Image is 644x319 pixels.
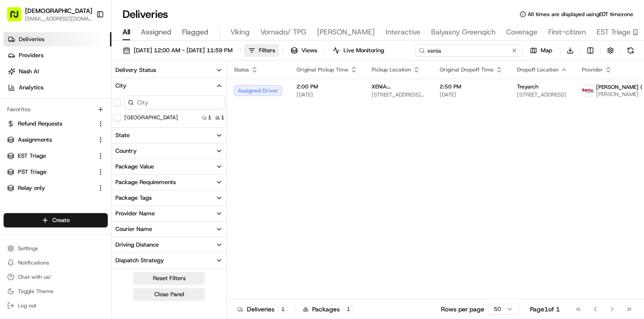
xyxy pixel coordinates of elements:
span: Knowledge Base [18,176,68,185]
span: [PERSON_NAME] [317,27,375,38]
div: Deliveries [237,305,288,314]
div: Package Requirements [115,178,176,186]
h1: Deliveries [123,7,168,21]
button: Chat with us! [4,271,108,283]
button: Driving Distance [112,237,226,252]
span: Assigned [141,27,171,38]
span: Assignments [18,136,52,144]
a: Relay only [7,184,93,192]
span: 2:50 PM [440,83,503,90]
span: EST Triage [597,27,631,38]
div: Start new chat [40,85,147,94]
a: Nash AI [4,64,111,79]
button: Views [287,44,321,57]
button: Package Tags [112,190,226,206]
button: Map [526,44,556,57]
button: Settings [4,242,108,255]
label: [GEOGRAPHIC_DATA] [124,114,178,121]
span: Refund Requests [18,120,62,128]
a: Powered byPylon [63,197,108,204]
span: Chat with us! [18,273,51,281]
span: Notifications [18,259,49,266]
button: Provider Name [112,206,226,221]
div: State [115,131,130,139]
img: 1736555255976-a54dd68f-1ca7-489b-9aae-adbdc363a1c4 [9,85,25,101]
span: All [123,27,130,38]
div: Provider Name [115,210,155,218]
a: Refund Requests [7,120,93,128]
button: City [112,78,226,93]
span: Flagged [182,27,208,38]
button: Assignments [4,133,108,147]
span: Treyarch [517,83,538,90]
span: Nash AI [19,67,39,76]
img: 8571987876998_91fb9ceb93ad5c398215_72.jpg [19,85,35,101]
span: Settings [18,245,38,252]
span: [DATE] 12:00 AM - [DATE] 11:59 PM [134,46,233,55]
span: XENiA: Mediterranean Kitchen - [GEOGRAPHIC_DATA] [372,83,425,90]
span: Toggle Theme [18,288,54,295]
button: Filters [244,44,279,57]
button: Log out [4,299,108,312]
span: Pickup Location [372,66,411,73]
span: Create [52,216,70,224]
span: • [74,139,77,146]
button: Courier Name [112,222,226,237]
a: Deliveries [4,32,111,46]
button: Close Panel [133,288,205,301]
button: Toggle Theme [4,285,108,298]
div: Country [115,147,137,155]
p: Welcome 👋 [9,36,163,50]
span: Viking [230,27,250,38]
button: Refund Requests [4,117,108,131]
button: Notifications [4,256,108,269]
span: [STREET_ADDRESS] [517,91,568,98]
button: [DEMOGRAPHIC_DATA] [25,6,92,15]
span: [PERSON_NAME] [28,139,72,146]
a: EST Triage [7,152,93,160]
span: Balyasny Greenqich [431,27,496,38]
span: EST Triage [18,152,46,160]
div: Package Value [115,163,154,171]
img: 1736555255976-a54dd68f-1ca7-489b-9aae-adbdc363a1c4 [18,139,25,146]
a: Providers [4,48,111,63]
button: PST Triage [4,165,108,179]
div: 1 [278,305,288,313]
div: Favorites [4,102,108,117]
button: Relay only [4,181,108,195]
span: Providers [19,51,43,59]
button: Country [112,143,226,159]
input: Type to search [415,44,522,57]
span: First-citizen [548,27,586,38]
span: Analytics [19,84,43,92]
img: Jeff Sasse [9,130,23,144]
span: Filters [259,46,275,55]
a: Assignments [7,136,93,144]
button: Live Monitoring [329,44,388,57]
span: Coverage [506,27,538,38]
div: 1 [343,305,353,313]
button: [EMAIL_ADDRESS][DOMAIN_NAME] [25,15,92,22]
div: We're available if you need us! [40,94,123,101]
button: Delivery Status [112,63,226,78]
span: Map [541,46,552,55]
button: Package Value [112,159,226,174]
span: [DATE] [440,91,503,98]
span: Dropoff Location [517,66,559,73]
span: [DATE] [297,91,357,98]
button: State [112,128,226,143]
a: Analytics [4,80,111,95]
a: PST Triage [7,168,93,176]
span: Original Dropoff Time [440,66,494,73]
button: Reset Filters [133,272,205,285]
img: betty.jpg [582,85,594,97]
button: Dispatch Strategy [112,253,226,268]
button: [DATE] 12:00 AM - [DATE] 11:59 PM [119,44,237,57]
span: [STREET_ADDRESS][PERSON_NAME] [372,91,425,98]
button: Package Requirements [112,175,226,190]
span: Status [234,66,249,73]
button: [DEMOGRAPHIC_DATA][EMAIL_ADDRESS][DOMAIN_NAME] [4,4,93,25]
div: Dispatch Strategy [115,256,164,264]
